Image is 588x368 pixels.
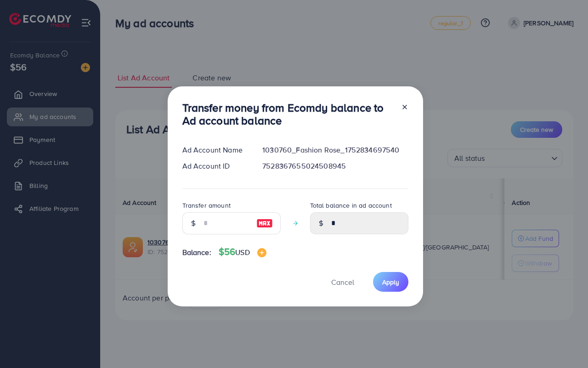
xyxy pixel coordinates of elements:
div: 7528367655024508945 [255,161,415,171]
div: Ad Account Name [175,145,255,155]
span: Apply [382,277,399,287]
iframe: Chat [549,327,581,361]
div: 1030760_Fashion Rose_1752834697540 [255,145,415,155]
img: image [256,218,273,229]
span: Balance: [182,247,211,258]
button: Cancel [320,272,366,292]
span: USD [235,247,249,257]
div: Ad Account ID [175,161,255,171]
span: Cancel [331,277,354,287]
label: Total balance in ad account [310,201,392,210]
img: image [257,248,266,257]
button: Apply [373,272,408,292]
h3: Transfer money from Ecomdy balance to Ad account balance [182,101,394,128]
label: Transfer amount [182,201,231,210]
h4: $56 [219,246,266,258]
